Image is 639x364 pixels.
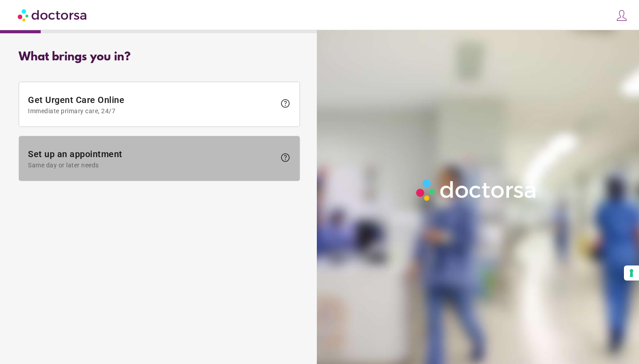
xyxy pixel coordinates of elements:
img: icons8-customer-100.png [615,9,628,22]
img: Doctorsa.com [18,5,88,25]
div: What brings you in? [19,51,300,64]
span: Same day or later needs [28,162,276,169]
span: help [280,98,291,109]
span: Immediate primary care, 24/7 [28,107,276,115]
span: help [280,152,291,163]
button: Your consent preferences for tracking technologies [624,265,639,281]
span: Get Urgent Care Online [28,95,276,115]
img: Logo-Doctorsa-trans-White-partial-flat.png [413,176,540,204]
span: Set up an appointment [28,149,276,169]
